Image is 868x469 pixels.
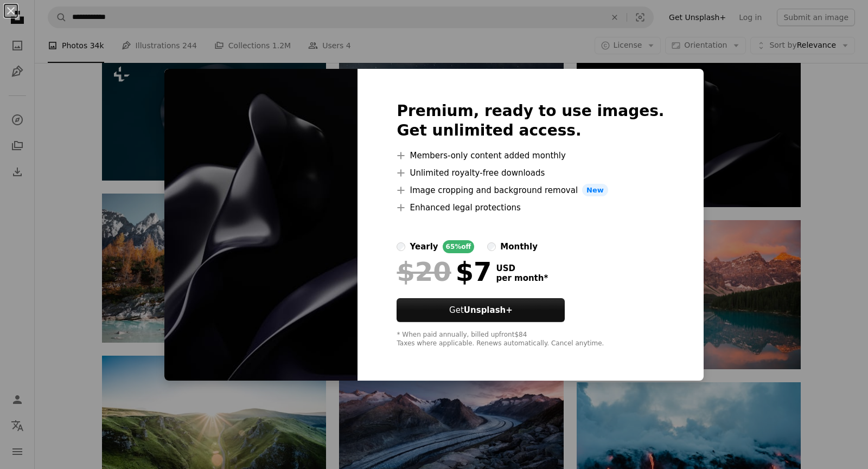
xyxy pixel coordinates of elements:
li: Members-only content added monthly [397,149,664,162]
img: premium_photo-1685793803975-2f330a16ee10 [164,69,358,381]
span: $20 [397,258,451,286]
li: Image cropping and background removal [397,184,664,197]
li: Unlimited royalty-free downloads [397,166,664,179]
h2: Premium, ready to use images. Get unlimited access. [397,101,664,140]
div: * When paid annually, billed upfront $84 Taxes where applicable. Renews automatically. Cancel any... [397,331,664,348]
strong: Unsplash+ [464,305,513,315]
li: Enhanced legal protections [397,201,664,214]
input: yearly65%off [397,242,405,251]
div: monthly [500,240,538,253]
div: $7 [397,258,492,286]
span: per month * [496,273,548,283]
div: yearly [410,240,438,253]
span: New [582,184,608,197]
input: monthly [487,242,496,251]
span: USD [496,264,548,273]
div: 65% off [443,240,475,253]
button: GetUnsplash+ [397,298,565,322]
